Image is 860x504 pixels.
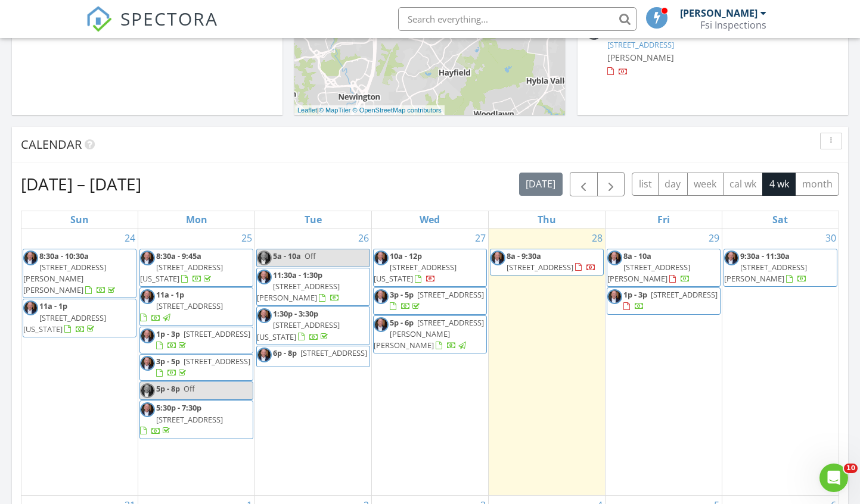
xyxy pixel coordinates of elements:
[156,289,184,300] span: 11a - 1p
[374,251,457,284] a: 10a - 12p [STREET_ADDRESS][US_STATE]
[589,228,605,248] a: Go to August 28, 2025
[607,289,622,304] img: img_5354_copy.jpg
[156,328,250,350] a: 1p - 3p [STREET_ADDRESS]
[488,228,605,496] td: Go to August 28, 2025
[38,380,47,390] button: Gif picker
[184,383,195,394] span: Off
[122,228,138,248] a: Go to August 24, 2025
[722,228,839,496] td: Go to August 30, 2025
[58,6,95,15] h1: Support
[209,5,231,26] div: Close
[819,464,848,492] iframe: Intercom live chat
[156,414,223,425] span: [STREET_ADDRESS]
[273,251,301,261] span: 5a - 10a
[10,81,195,253] div: You've received a payment! Amount $327.00 Fee $9.29 Net $317.71 Transaction # pi_3S0sVCK7snlDGpRF...
[795,173,839,196] button: month
[706,228,722,248] a: Go to August 29, 2025
[76,380,85,390] button: Start recording
[372,228,489,496] td: Go to August 27, 2025
[256,268,370,306] a: 11:30a - 1:30p [STREET_ADDRESS][PERSON_NAME]
[140,251,155,265] img: img_5354_copy.jpg
[156,402,201,413] span: 5:30p - 7:30p
[156,356,180,367] span: 3p - 5p
[23,312,106,334] span: [STREET_ADDRESS][US_STATE]
[374,289,389,304] img: img_5354_copy.jpg
[607,52,674,63] span: [PERSON_NAME]
[390,289,414,300] span: 3p - 5p
[607,39,674,50] a: [STREET_ADDRESS]
[23,262,106,295] span: [STREET_ADDRESS][PERSON_NAME][PERSON_NAME]
[607,262,690,284] span: [STREET_ADDRESS][PERSON_NAME]
[390,317,414,328] span: 5p - 6p
[257,308,340,342] a: 1:30p - 3:30p [STREET_ADDRESS][US_STATE]
[156,328,180,339] span: 1p - 3p
[417,211,442,228] a: Wednesday
[18,380,28,390] button: Emoji picker
[687,173,724,196] button: week
[607,249,721,287] a: 8a - 10a [STREET_ADDRESS][PERSON_NAME]
[390,289,484,311] a: 3p - 5p [STREET_ADDRESS]
[58,15,119,27] p: Active 45m ago
[305,251,316,261] span: Off
[319,107,351,114] a: © MapTiler
[373,249,487,287] a: 10a - 12p [STREET_ADDRESS][US_STATE]
[257,348,272,362] img: img_5354_copy.jpg
[651,289,718,300] span: [STREET_ADDRESS]
[86,16,218,41] a: SPECTORA
[257,270,272,284] img: img_5354_copy.jpg
[724,251,807,284] a: 9:30a - 11:30a [STREET_ADDRESS][PERSON_NAME]
[373,287,487,314] a: 3p - 5p [STREET_ADDRESS]
[658,173,688,196] button: day
[373,315,487,354] a: 5p - 6p [STREET_ADDRESS][PERSON_NAME][PERSON_NAME]
[139,354,253,381] a: 3p - 5p [STREET_ADDRESS]
[204,375,223,395] button: Send a message…
[356,228,371,248] a: Go to August 26, 2025
[700,19,766,31] div: Fsi Inspections
[844,464,858,473] span: 10
[139,327,253,353] a: 1p - 3p [STREET_ADDRESS]
[140,383,155,398] img: img_5354_copy.jpg
[724,249,837,287] a: 9:30a - 11:30a [STREET_ADDRESS][PERSON_NAME]
[762,173,796,196] button: 4 wk
[184,356,250,367] span: [STREET_ADDRESS]
[57,380,66,390] button: Upload attachment
[139,400,253,439] a: 5:30p - 7:30p [STREET_ADDRESS]
[417,289,484,300] span: [STREET_ADDRESS]
[302,211,324,228] a: Tuesday
[607,251,622,265] img: img_5354_copy.jpg
[257,281,340,303] span: [STREET_ADDRESS][PERSON_NAME]
[374,317,484,350] a: 5p - 6p [STREET_ADDRESS][PERSON_NAME][PERSON_NAME]
[39,300,67,311] span: 11a - 1p
[256,306,370,345] a: 1:30p - 3:30p [STREET_ADDRESS][US_STATE]
[19,255,86,262] div: Support • 19h ago
[507,251,596,273] a: 8a - 9:30a [STREET_ADDRESS]
[390,251,422,261] span: 10a - 12p
[294,105,445,115] div: |
[273,348,369,358] a: 6p - 8p [STREET_ADDRESS]
[187,5,209,27] button: Home
[724,251,739,265] img: img_5354_copy.jpg
[23,299,136,337] a: 11a - 1p [STREET_ADDRESS][US_STATE]
[23,300,38,315] img: img_5354_copy.jpg
[607,251,690,284] a: 8a - 10a [STREET_ADDRESS][PERSON_NAME]
[374,262,457,284] span: [STREET_ADDRESS][US_STATE]
[605,228,722,496] td: Go to August 29, 2025
[398,7,637,31] input: Search everything...
[473,228,488,248] a: Go to August 27, 2025
[83,211,102,221] a: here
[138,228,255,496] td: Go to August 25, 2025
[623,289,718,311] a: 1p - 3p [STREET_ADDRESS]
[140,289,223,323] a: 11a - 1p [STREET_ADDRESS]
[374,317,484,350] span: [STREET_ADDRESS][PERSON_NAME][PERSON_NAME]
[374,317,389,332] img: img_5354_copy.jpg
[239,228,254,248] a: Go to August 25, 2025
[139,249,253,287] a: 8:30a - 9:45a [STREET_ADDRESS][US_STATE]
[19,88,186,158] div: You've received a payment! Amount $327.00 Fee $9.29 Net $317.71 Transaction # pi_3S0sVCK7snlDGpRF...
[770,211,790,228] a: Saturday
[655,211,672,228] a: Friday
[86,6,112,32] img: The Best Home Inspection Software - Spectora
[23,251,117,296] a: 8:30a - 10:30a [STREET_ADDRESS][PERSON_NAME][PERSON_NAME]
[23,249,136,299] a: 8:30a - 10:30a [STREET_ADDRESS][PERSON_NAME][PERSON_NAME]
[256,346,370,367] a: 6p - 8p [STREET_ADDRESS]
[21,172,141,196] h2: [DATE] – [DATE]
